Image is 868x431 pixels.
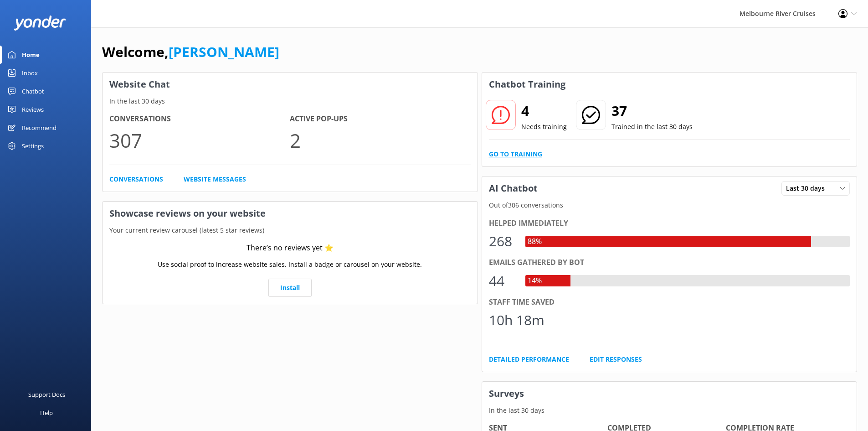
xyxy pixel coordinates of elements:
[14,16,66,31] img: yonder-white-logo.png
[22,119,56,137] div: Recommend
[611,100,693,122] h2: 37
[489,218,850,229] div: Helped immediately
[489,270,516,292] div: 44
[482,382,857,405] h3: Surveys
[22,137,44,155] div: Settings
[22,46,40,64] div: Home
[489,354,569,364] a: Detailed Performance
[525,275,544,287] div: 14%
[482,177,544,200] h3: AI Chatbot
[158,260,422,270] p: Use social proof to increase website sales. Install a badge or carousel on your website.
[489,149,542,159] a: Go to Training
[103,73,478,96] h3: Website Chat
[22,82,44,100] div: Chatbot
[482,405,857,415] p: In the last 30 days
[482,200,857,210] p: Out of 306 conversations
[521,122,567,132] p: Needs training
[268,279,312,297] a: Install
[247,242,334,254] div: There’s no reviews yet ⭐
[184,174,246,184] a: Website Messages
[109,125,290,156] p: 307
[290,125,470,156] p: 2
[290,113,470,125] h4: Active Pop-ups
[489,230,516,252] div: 268
[28,385,65,404] div: Support Docs
[102,41,279,63] h1: Welcome,
[103,225,478,235] p: Your current review carousel (latest 5 star reviews)
[525,236,544,248] div: 88%
[489,257,850,269] div: Emails gathered by bot
[22,100,44,119] div: Reviews
[103,202,478,225] h3: Showcase reviews on your website
[482,73,572,96] h3: Chatbot Training
[611,122,693,132] p: Trained in the last 30 days
[169,42,279,61] a: [PERSON_NAME]
[521,100,567,122] h2: 4
[489,296,850,308] div: Staff time saved
[109,174,163,184] a: Conversations
[786,183,830,193] span: Last 30 days
[489,309,544,331] div: 10h 18m
[22,64,38,82] div: Inbox
[103,96,478,106] p: In the last 30 days
[40,404,53,422] div: Help
[109,113,290,125] h4: Conversations
[590,354,642,364] a: Edit Responses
